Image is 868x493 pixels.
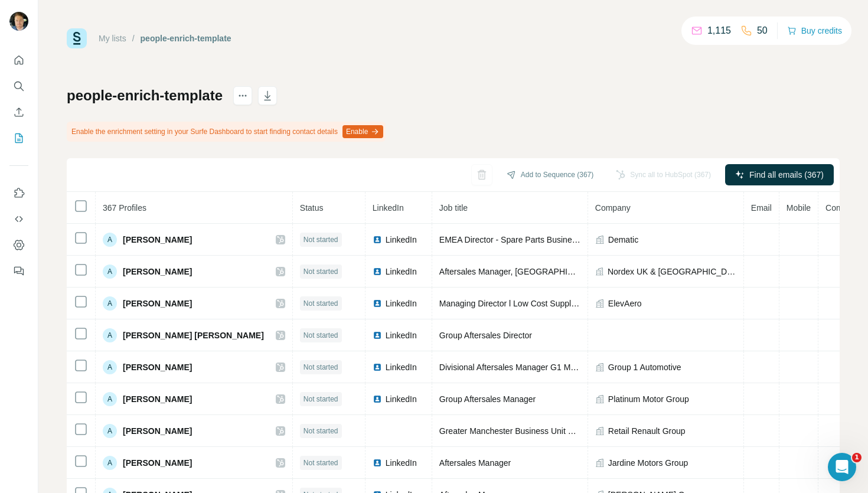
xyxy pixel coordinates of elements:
[123,457,192,469] span: [PERSON_NAME]
[439,426,622,436] span: Greater Manchester Business Unit Parts Manager
[103,360,117,374] div: A
[608,361,681,373] span: Group 1 Automotive
[439,331,532,340] span: Group Aftersales Director
[749,169,824,181] span: Find all emails (367)
[386,234,417,246] span: LinkedIn
[99,34,126,43] a: My lists
[9,12,28,31] img: Avatar
[787,22,842,39] button: Buy credits
[608,425,686,437] span: Retail Renault Group
[304,330,338,341] span: Not started
[386,393,417,405] span: LinkedIn
[9,50,28,71] button: Quick start
[103,296,117,311] div: A
[595,203,631,213] span: Company
[123,393,192,405] span: [PERSON_NAME]
[103,392,117,406] div: A
[67,86,223,105] h1: people-enrich-template
[304,426,338,436] span: Not started
[608,234,638,246] span: Dematic
[439,235,598,244] span: EMEA Director - Spare Parts Business Unit
[373,458,382,468] img: LinkedIn logo
[373,363,382,372] img: LinkedIn logo
[439,299,820,308] span: Managing Director l Low Cost Supply Partner l Complex Milled Components l High Volume Turned Parts
[386,329,417,341] span: LinkedIn
[608,266,736,277] span: Nordex UK & [GEOGRAPHIC_DATA]
[304,362,338,373] span: Not started
[373,394,382,404] img: LinkedIn logo
[103,424,117,438] div: A
[123,425,192,437] span: [PERSON_NAME]
[608,457,688,469] span: Jardine Motors Group
[373,267,382,276] img: LinkedIn logo
[103,328,117,342] div: A
[373,235,382,244] img: LinkedIn logo
[123,329,264,341] span: [PERSON_NAME] [PERSON_NAME]
[132,32,135,44] li: /
[439,363,621,372] span: Divisional Aftersales Manager G1 Mercedes Benz
[751,203,772,213] span: Email
[386,266,417,277] span: LinkedIn
[67,122,386,142] div: Enable the enrichment setting in your Surfe Dashboard to start finding contact details
[757,24,768,38] p: 50
[9,76,28,97] button: Search
[828,453,856,481] iframe: Intercom live chat
[300,203,324,213] span: Status
[439,203,468,213] span: Job title
[103,233,117,247] div: A
[608,298,642,309] span: ElevAero
[9,260,28,282] button: Feedback
[852,453,862,462] span: 1
[9,182,28,204] button: Use Surfe on LinkedIn
[141,32,231,44] div: people-enrich-template
[304,266,338,277] span: Not started
[787,203,811,213] span: Mobile
[373,331,382,340] img: LinkedIn logo
[386,298,417,309] span: LinkedIn
[304,458,338,468] span: Not started
[373,203,404,213] span: LinkedIn
[123,298,192,309] span: [PERSON_NAME]
[439,394,536,404] span: Group Aftersales Manager
[608,393,689,405] span: Platinum Motor Group
[233,86,252,105] button: actions
[373,299,382,308] img: LinkedIn logo
[123,361,192,373] span: [PERSON_NAME]
[342,125,383,138] button: Enable
[498,166,602,184] button: Add to Sequence (367)
[123,234,192,246] span: [PERSON_NAME]
[386,457,417,469] span: LinkedIn
[9,102,28,123] button: Enrich CSV
[9,208,28,230] button: Use Surfe API
[103,456,117,470] div: A
[67,28,87,48] img: Surfe Logo
[439,267,697,276] span: Aftersales Manager, [GEOGRAPHIC_DATA] & [GEOGRAPHIC_DATA]
[103,203,146,213] span: 367 Profiles
[386,361,417,373] span: LinkedIn
[9,234,28,256] button: Dashboard
[304,394,338,404] span: Not started
[304,234,338,245] span: Not started
[123,266,192,277] span: [PERSON_NAME]
[103,265,117,279] div: A
[725,164,834,185] button: Find all emails (367)
[707,24,731,38] p: 1,115
[9,128,28,149] button: My lists
[439,458,511,468] span: Aftersales Manager
[304,298,338,309] span: Not started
